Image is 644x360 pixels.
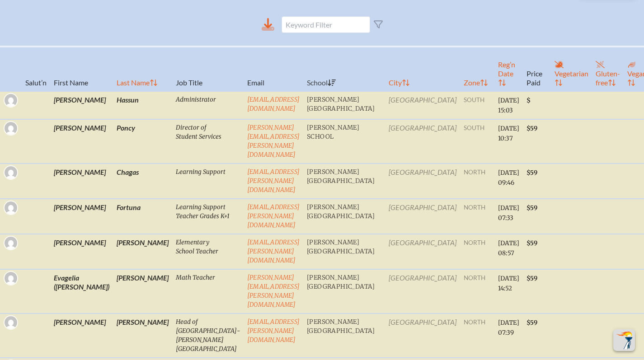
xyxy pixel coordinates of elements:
td: Learning Support [172,164,244,199]
th: Price Paid [523,47,551,91]
th: City [385,47,460,91]
td: north [460,199,494,234]
td: Chagas [113,164,172,199]
span: [DATE] 14:52 [498,275,519,292]
td: [PERSON_NAME][GEOGRAPHIC_DATA] [303,313,385,358]
td: [PERSON_NAME] [50,234,113,269]
span: $59 [526,204,537,212]
th: First Name [50,47,113,91]
td: Poncy [113,119,172,164]
td: [PERSON_NAME][GEOGRAPHIC_DATA] [303,91,385,119]
td: [GEOGRAPHIC_DATA] [385,164,460,199]
span: $59 [526,125,537,132]
th: Vegetarian [551,47,592,91]
th: Email [244,47,303,91]
span: $59 [526,275,537,282]
th: Salut’n [22,47,50,91]
td: [GEOGRAPHIC_DATA] [385,199,460,234]
a: [PERSON_NAME][EMAIL_ADDRESS][PERSON_NAME][DOMAIN_NAME] [247,274,300,309]
td: [PERSON_NAME] [113,313,172,358]
td: Evagelia ([PERSON_NAME]) [50,269,113,313]
td: south [460,91,494,119]
td: south [460,119,494,164]
td: [PERSON_NAME] [113,269,172,313]
button: Scroll Top [613,329,635,351]
a: [EMAIL_ADDRESS][PERSON_NAME][DOMAIN_NAME] [247,318,300,344]
span: [DATE] 10:37 [498,125,519,142]
img: Gravatar [5,94,17,107]
a: [EMAIL_ADDRESS][PERSON_NAME][DOMAIN_NAME] [247,238,300,264]
span: $ [526,97,531,104]
span: $59 [526,169,537,177]
td: [PERSON_NAME] [50,164,113,199]
td: Administrator [172,91,244,119]
span: $59 [526,319,537,327]
img: Gravatar [5,201,17,214]
td: [PERSON_NAME] School [303,119,385,164]
td: [PERSON_NAME][GEOGRAPHIC_DATA] [303,269,385,313]
div: Download to CSV [262,18,274,31]
img: Gravatar [5,122,17,135]
img: Gravatar [5,272,17,285]
span: [DATE] 07:33 [498,204,519,222]
th: Last Name [113,47,172,91]
td: Elementary School Teacher [172,234,244,269]
td: [PERSON_NAME][GEOGRAPHIC_DATA] [303,234,385,269]
input: Keyword Filter [282,16,370,33]
img: Gravatar [5,166,17,179]
a: [EMAIL_ADDRESS][PERSON_NAME][DOMAIN_NAME] [247,168,300,194]
td: Fortuna [113,199,172,234]
span: $59 [526,239,537,247]
th: Job Title [172,47,244,91]
td: north [460,164,494,199]
td: [PERSON_NAME] [113,234,172,269]
td: [GEOGRAPHIC_DATA] [385,234,460,269]
td: north [460,234,494,269]
td: [GEOGRAPHIC_DATA] [385,119,460,164]
td: Head of [GEOGRAPHIC_DATA]-[PERSON_NAME][GEOGRAPHIC_DATA] [172,313,244,358]
td: [GEOGRAPHIC_DATA] [385,91,460,119]
a: [EMAIL_ADDRESS][PERSON_NAME][DOMAIN_NAME] [247,203,300,229]
th: Zone [460,47,494,91]
th: Reg’n Date [494,47,523,91]
td: Learning Support Teacher Grades K+1 [172,199,244,234]
img: To the top [615,331,633,349]
td: [PERSON_NAME][GEOGRAPHIC_DATA] [303,199,385,234]
td: [PERSON_NAME] [50,91,113,119]
td: [PERSON_NAME] [50,119,113,164]
img: Gravatar [5,237,17,249]
td: Math Teacher [172,269,244,313]
td: [PERSON_NAME][GEOGRAPHIC_DATA] [303,164,385,199]
td: north [460,269,494,313]
td: Director of Student Services [172,119,244,164]
td: [GEOGRAPHIC_DATA] [385,269,460,313]
th: Gluten-free [592,47,624,91]
td: [GEOGRAPHIC_DATA] [385,313,460,358]
td: Hassun [113,91,172,119]
span: [DATE] 09:46 [498,169,519,187]
span: [DATE] 15:03 [498,97,519,114]
img: Gravatar [5,316,17,329]
span: [DATE] 07:39 [498,319,519,337]
span: [DATE] 08:57 [498,239,519,257]
td: north [460,313,494,358]
td: [PERSON_NAME] [50,313,113,358]
td: [PERSON_NAME] [50,199,113,234]
a: [PERSON_NAME][EMAIL_ADDRESS][PERSON_NAME][DOMAIN_NAME] [247,124,300,159]
a: [EMAIL_ADDRESS][DOMAIN_NAME] [247,96,300,112]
